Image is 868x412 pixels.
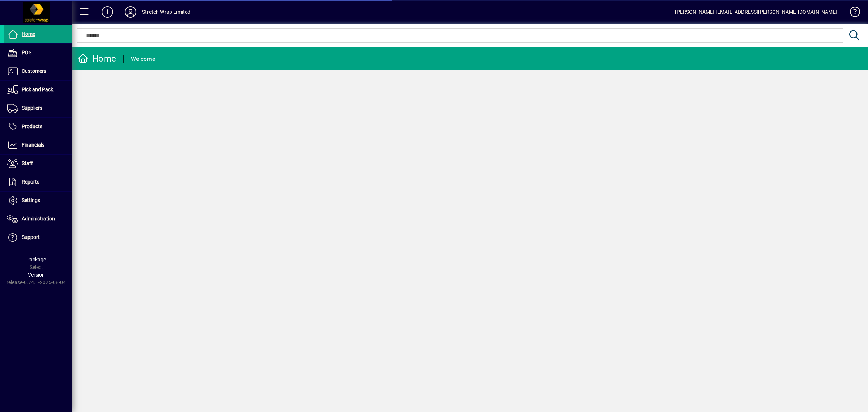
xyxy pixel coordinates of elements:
[22,68,46,74] span: Customers
[4,155,72,173] a: Staff
[4,81,72,99] a: Pick and Pack
[675,6,837,18] div: [PERSON_NAME] [EMAIL_ADDRESS][PERSON_NAME][DOMAIN_NAME]
[22,197,40,203] span: Settings
[119,5,142,18] button: Profile
[844,1,859,25] a: Knowledge Base
[22,216,55,222] span: Administration
[22,234,40,240] span: Support
[4,228,72,247] a: Support
[22,50,31,55] span: POS
[96,5,119,18] button: Add
[22,160,33,166] span: Staff
[131,53,155,65] div: Welcome
[4,192,72,210] a: Settings
[28,272,45,278] span: Version
[4,210,72,228] a: Administration
[4,173,72,191] a: Reports
[142,6,191,18] div: Stretch Wrap Limited
[4,118,72,136] a: Products
[4,99,72,117] a: Suppliers
[4,62,72,80] a: Customers
[4,136,72,154] a: Financials
[22,87,53,92] span: Pick and Pack
[78,53,116,64] div: Home
[4,44,72,62] a: POS
[22,105,42,111] span: Suppliers
[22,123,42,129] span: Products
[22,179,39,185] span: Reports
[22,31,35,37] span: Home
[22,142,44,148] span: Financials
[26,257,46,262] span: Package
